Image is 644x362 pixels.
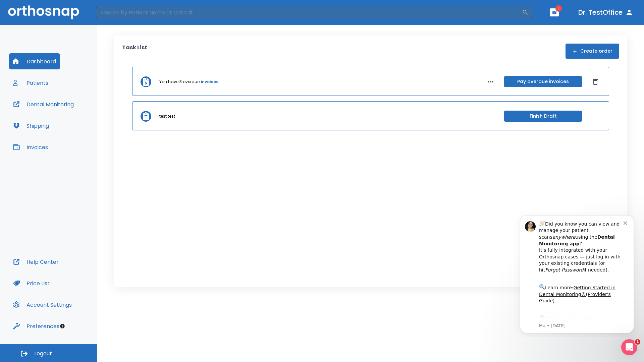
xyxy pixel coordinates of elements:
[590,76,601,87] button: Dismiss
[9,318,63,334] button: Preferences
[9,297,76,313] button: Account Settings
[510,209,644,337] iframe: Intercom notifications message
[96,6,522,19] input: Search by Patient Name or Case #
[9,139,52,155] button: Invoices
[59,323,65,329] div: Tooltip anchor
[9,75,52,91] button: Patients
[201,79,218,85] a: invoices
[9,53,60,69] button: Dashboard
[9,275,54,291] button: Price List
[34,350,52,357] span: Logout
[504,111,582,122] button: Finish Draft
[159,113,175,119] p: test test
[159,79,200,85] p: You have 3 overdue
[635,339,640,345] span: 1
[9,254,63,270] button: Help Center
[29,114,114,120] p: Message from Ma, sent 6w ago
[114,10,119,16] button: Dismiss notification
[122,44,147,59] p: Task List
[504,76,582,87] button: Pay overdue invoices
[566,44,619,59] button: Create order
[621,339,637,355] iframe: Intercom live chat
[9,118,53,134] button: Shipping
[555,5,562,12] span: 1
[9,96,78,112] button: Dental Monitoring
[29,107,89,119] a: App Store
[576,6,636,18] button: Dr. TestOffice
[29,105,114,139] div: Download the app: | ​ Let us know if you need help getting started!
[8,5,79,19] img: Orthosnap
